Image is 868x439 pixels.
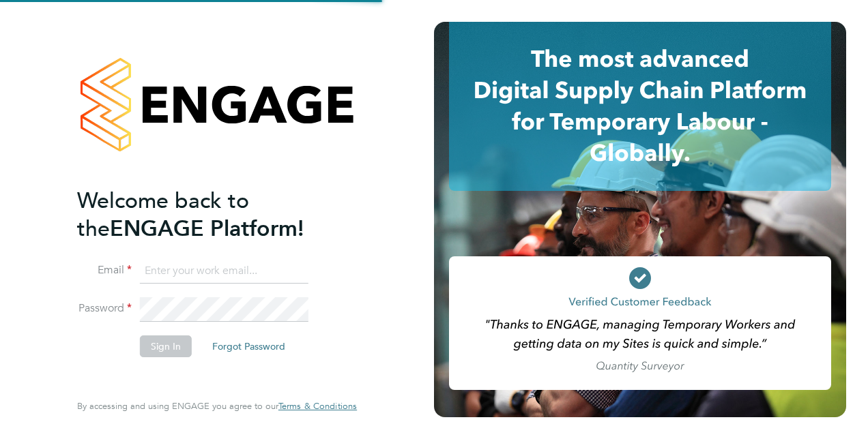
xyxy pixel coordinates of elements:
[140,259,308,284] input: Enter your work email...
[77,187,343,243] h2: ENGAGE Platform!
[77,301,132,316] label: Password
[77,187,249,242] span: Welcome back to the
[77,400,357,412] span: By accessing and using ENGAGE you agree to our
[77,263,132,277] label: Email
[140,335,192,357] button: Sign In
[201,335,296,357] button: Forgot Password
[278,400,357,412] span: Terms & Conditions
[278,401,357,412] a: Terms & Conditions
